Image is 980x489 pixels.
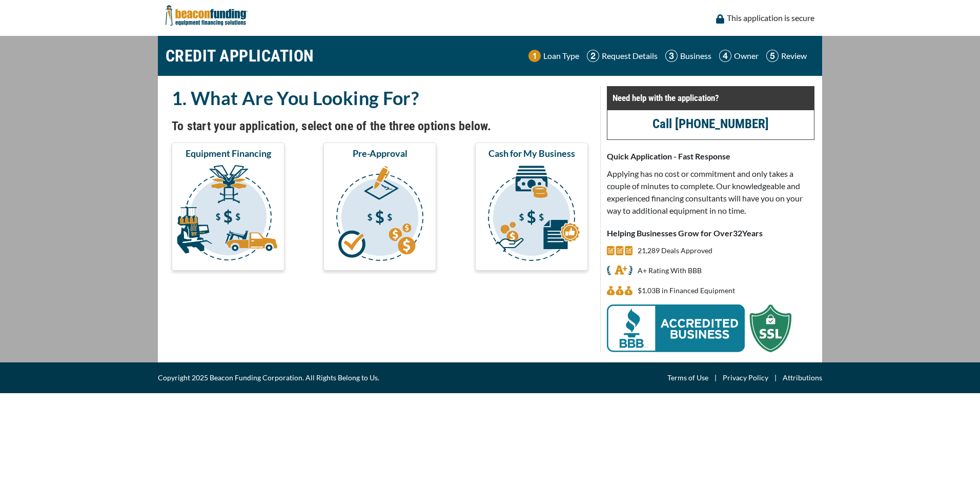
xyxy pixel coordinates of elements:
a: Privacy Policy [723,372,768,384]
p: Helping Businesses Grow for Over Years [607,227,814,239]
p: Quick Application - Fast Response [607,150,814,162]
a: Call [PHONE_NUMBER] [652,116,769,131]
img: Step 5 [766,50,779,62]
span: Pre-Approval [353,147,407,159]
span: Equipment Financing [186,147,271,159]
span: 32 [733,228,742,238]
p: A+ Rating With BBB [638,264,702,277]
span: | [768,372,783,384]
span: Copyright 2025 Beacon Funding Corporation. All Rights Belong to Us. [158,372,379,384]
img: Step 2 [587,50,599,62]
button: Pre-Approval [323,142,436,271]
img: lock icon to convery security [716,14,724,24]
p: Applying has no cost or commitment and only takes a couple of minutes to complete. Our knowledgea... [607,168,814,217]
img: BBB Acredited Business and SSL Protection [607,304,791,352]
img: Cash for My Business [477,164,586,266]
a: Terms of Use [667,372,708,384]
p: Need help with the application? [612,92,809,104]
p: Request Details [602,50,658,62]
p: This application is secure [727,12,814,24]
span: | [708,372,723,384]
img: Step 4 [719,50,731,62]
span: Cash for My Business [488,147,575,159]
img: Step 1 [528,50,541,62]
p: Business [680,50,711,62]
img: Equipment Financing [174,164,282,266]
p: 21,289 Deals Approved [638,244,712,257]
p: Loan Type [543,50,579,62]
img: Step 3 [665,50,678,62]
h1: CREDIT APPLICATION [166,41,314,71]
h2: 1. What Are You Looking For? [172,86,588,110]
img: Pre-Approval [325,164,434,266]
a: Attributions [783,372,822,384]
p: Review [781,50,807,62]
h4: To start your application, select one of the three options below. [172,117,588,135]
p: Owner [734,50,759,62]
p: $1.03B in Financed Equipment [638,284,735,297]
button: Cash for My Business [475,142,588,271]
button: Equipment Financing [172,142,284,271]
